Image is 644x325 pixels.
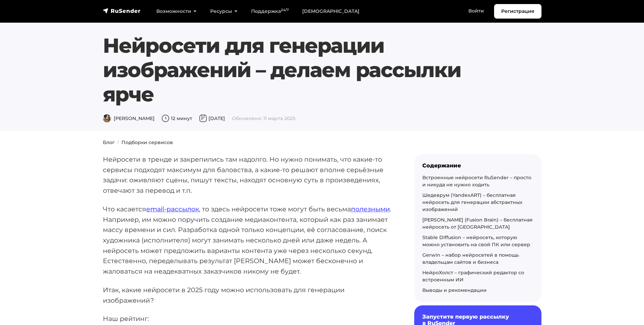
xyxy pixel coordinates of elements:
[422,234,530,248] a: Stable Diffusion – нейросеть, которую можно установить на свой ПК или сервер
[150,4,203,18] a: Возможности
[103,33,504,107] h1: Нейросети для генерации изображений – делаем рассылки ярче
[161,114,170,122] img: Время чтения
[115,139,173,146] li: Подборки сервисов
[422,252,519,265] a: Gerwin – набор нейросетей в помощь владельцам сайтов и бизнеса
[103,285,393,305] p: Итак, какие нейросети в 2025 году можно использовать для генерации изображений?
[244,4,295,18] a: Поддержка24/7
[422,270,524,283] a: НейроХолст – графический редактор со встроенным ИИ
[281,8,289,12] sup: 24/7
[161,115,192,121] span: 12 минут
[422,287,487,293] a: Выводы и рекомендации
[103,154,393,196] p: Нейросети в тренде и закрепились там надолго. Но нужно понимать, что какие-то сервисы подходят ма...
[103,7,141,14] img: RuSender
[103,115,155,121] span: [PERSON_NAME]
[422,217,533,230] a: [PERSON_NAME] (Fusion Brain) – бесплатная нейросеть от [GEOGRAPHIC_DATA]
[232,115,295,121] span: Обновлено: 11 марта 2025
[422,192,523,212] a: Шедеврум (YandexART) – бесплатная нейросеть для генерации абстрактных изображений
[351,205,390,213] a: полезными
[422,162,533,169] div: Содержание
[494,4,541,19] a: Регистрация
[199,115,225,121] span: [DATE]
[422,175,531,188] a: Встроенные нейросети RuSender – просто и никуда не нужно ходить
[99,139,546,146] nav: breadcrumb
[295,4,366,18] a: [DEMOGRAPHIC_DATA]
[103,314,393,324] p: Наш рейтинг:
[103,139,115,145] a: Блог
[199,114,207,122] img: Дата публикации
[146,205,199,213] a: email-рассылок
[103,204,393,277] p: Что касается , то здесь нейросети тоже могут быть весьма . Например, им можно поручить создание м...
[203,4,244,18] a: Ресурсы
[462,4,491,18] a: Войти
